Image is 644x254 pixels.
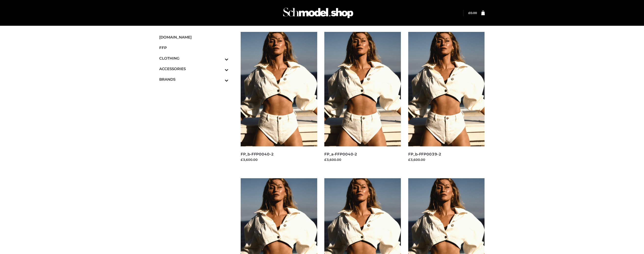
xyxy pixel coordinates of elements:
[159,34,229,40] span: [DOMAIN_NAME]
[469,11,477,15] bdi: 0.00
[159,66,229,72] span: ACCESSORIES
[159,42,229,53] a: FFP
[469,11,471,15] span: £
[469,11,477,15] a: £0.00
[159,76,229,82] span: BRANDS
[408,152,441,156] a: FP_b-FFP0039-2
[159,63,229,74] a: ACCESSORIESToggle Submenu
[211,53,228,63] button: Toggle Submenu
[408,157,485,162] div: £3,600.00
[159,32,229,42] a: [DOMAIN_NAME]
[159,45,229,51] span: FFP
[159,74,229,85] a: BRANDSToggle Submenu
[159,53,229,63] a: CLOTHINGToggle Submenu
[211,63,228,74] button: Toggle Submenu
[241,152,274,156] a: FP_b-FFP0040-2
[281,3,355,23] img: Schmodel Admin 964
[324,152,357,156] a: FP_a-FFP0040-2
[159,55,229,61] span: CLOTHING
[241,157,317,162] div: £3,600.00
[324,157,401,162] div: £3,600.00
[211,74,228,85] button: Toggle Submenu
